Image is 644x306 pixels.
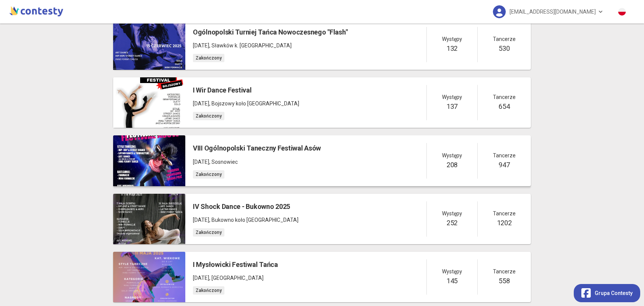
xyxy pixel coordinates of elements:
[493,267,516,276] span: Tancerze
[499,101,510,112] h5: 654
[193,112,224,120] span: Zakończony
[497,218,512,228] h5: 1202
[193,228,224,237] span: Zakończony
[193,159,209,165] span: [DATE]
[193,201,298,212] h5: IV Shock Dance - Bukowno 2025
[209,159,238,165] span: , Sosnowiec
[209,42,292,49] span: , Sławków k. [GEOGRAPHIC_DATA]
[493,209,516,218] span: Tancerze
[447,101,458,112] h5: 137
[442,35,462,43] span: Występy
[442,93,462,101] span: Występy
[193,143,321,154] h5: VIII Ogólnopolski Taneczny Festiwal Asów
[442,209,462,218] span: Występy
[209,275,264,281] span: , [GEOGRAPHIC_DATA]
[493,93,516,101] span: Tancerze
[193,27,347,38] h5: Ogólnopolski Turniej Tańca Nowoczesnego "Flash"
[193,275,209,281] span: [DATE]
[209,217,298,223] span: , Bukowno koło [GEOGRAPHIC_DATA]
[499,160,510,170] h5: 947
[595,289,633,297] span: Grupa Contesty
[510,4,596,20] span: [EMAIL_ADDRESS][DOMAIN_NAME]
[442,151,462,160] span: Występy
[193,170,224,179] span: Zakończony
[493,151,516,160] span: Tancerze
[499,276,510,286] h5: 558
[193,42,209,49] span: [DATE]
[193,259,278,270] h5: I Mysłowicki Festiwal Tańca
[209,100,299,107] span: , Bojszowy koło [GEOGRAPHIC_DATA]
[447,43,458,54] h5: 132
[193,100,209,107] span: [DATE]
[493,35,516,43] span: Tancerze
[499,43,510,54] h5: 530
[447,276,458,286] h5: 145
[193,54,224,62] span: Zakończony
[447,160,458,170] h5: 208
[193,286,224,295] span: Zakończony
[442,267,462,276] span: Występy
[193,217,209,223] span: [DATE]
[447,218,458,228] h5: 252
[193,85,299,96] h5: I Wir Dance Festival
